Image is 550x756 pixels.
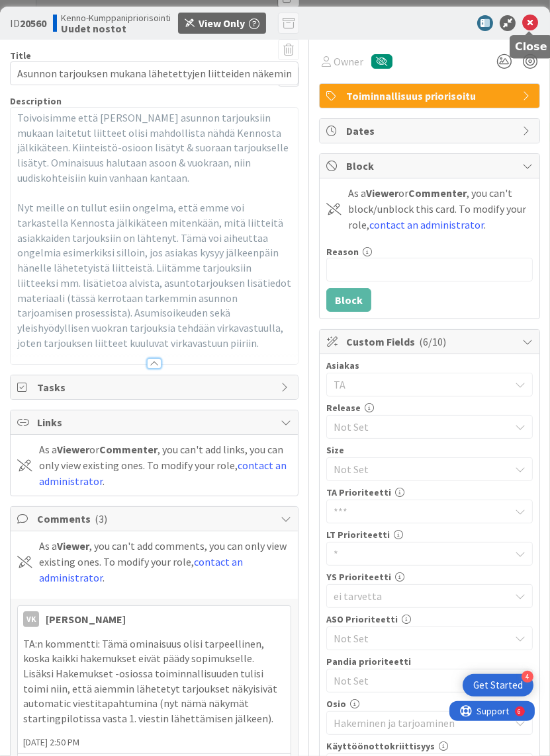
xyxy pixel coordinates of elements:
label: Title [10,50,31,61]
div: ASO Prioriteetti [326,615,533,624]
span: Tasks [37,379,274,395]
span: Toiminnallisuus priorisoitu [346,88,516,104]
span: Description [10,95,62,107]
b: Viewer [57,539,89,552]
span: ID [10,15,46,31]
div: As a or , you can't add links, you can only view existing ones. To modify your role, . [39,441,291,489]
b: Viewer [57,443,89,456]
b: Uudet nostot [61,23,171,34]
div: 4 [522,671,533,683]
h5: Close [515,40,547,53]
div: LT Prioriteetti [326,530,533,539]
span: ( 6/10 ) [419,335,446,348]
div: VK [23,611,39,627]
div: Osio [326,699,533,708]
span: Block [346,158,516,174]
div: 6 [69,5,72,16]
a: contact an administrator [39,555,243,584]
span: [DATE] 2:50 PM [18,736,291,749]
b: Commenter [99,443,158,456]
div: Release [326,403,533,412]
b: 20560 [20,17,46,30]
span: Kenno-Kumppanipriorisointi [61,13,171,23]
a: contact an administrator [369,218,484,231]
span: Not Set [334,460,503,478]
label: Reason [326,246,359,258]
div: As a or , you can't block/unblock this card. To modify your role, . [348,185,533,233]
p: TA:n kommentti: Tämä ominaisuus olisi tarpeellinen, koska kaikki hakemukset eivät päädy sopimukse... [23,636,285,726]
a: contact an administrator [39,459,287,488]
div: Open Get Started checklist, remaining modules: 4 [463,674,533,697]
span: Links [37,414,274,430]
div: Size [326,445,533,455]
span: Support [28,2,60,18]
span: Hakeminen ja tarjoaminen [334,715,510,731]
div: Get Started [473,679,523,692]
span: TA [334,377,510,393]
input: type card name here... [10,61,298,85]
div: Pandia prioriteetti [326,657,533,666]
span: ei tarvetta [334,587,503,605]
span: Not Set [334,629,503,648]
div: As a , you can't add comments, you can only view existing ones. To modify your role, . [39,538,291,586]
span: Not Set [334,419,510,435]
b: Commenter [408,186,467,200]
span: Comments [37,511,274,527]
span: Nyt meille on tullut esiin ongelma, että emme voi tarkastella Kennosta jälkikäteen mitenkään, mit... [17,201,293,349]
span: Toivoisimme että [PERSON_NAME] asunnon tarjouksiin mukaan laitetut liitteet olisi mahdollista näh... [17,111,291,184]
span: Owner [334,54,363,69]
button: Block [326,288,371,312]
span: Custom Fields [346,334,516,350]
div: TA Prioriteetti [326,488,533,497]
div: YS Prioriteetti [326,572,533,582]
div: Asiakas [326,361,533,370]
div: View Only [199,15,245,31]
span: Dates [346,123,516,139]
b: Viewer [366,186,398,200]
span: Not Set [334,671,503,690]
span: ( 3 ) [95,512,107,525]
div: [PERSON_NAME] [46,611,126,627]
div: Käyttöönottokriittisyys [326,741,533,751]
